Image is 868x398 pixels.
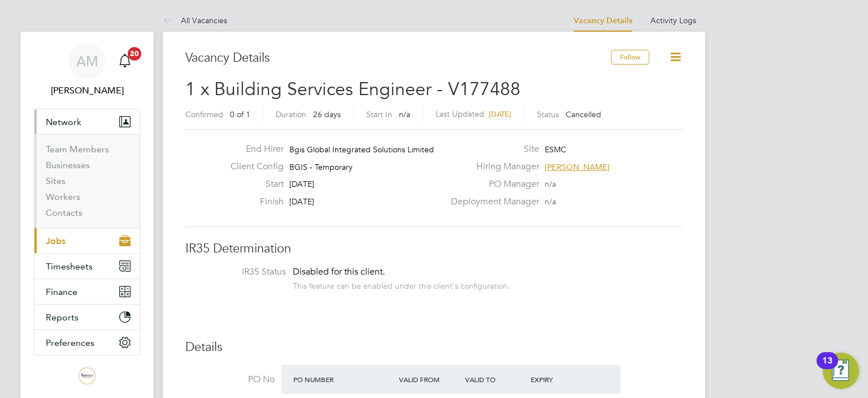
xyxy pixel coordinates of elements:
span: [DATE] [289,179,314,189]
a: Businesses [46,160,90,170]
label: Status [537,109,559,119]
a: AM[PERSON_NAME] [34,43,140,97]
div: Network [34,134,140,228]
span: 20 [128,47,141,61]
div: Expiry [528,369,594,390]
button: Reports [34,305,140,329]
span: 1 x Building Services Engineer - V177488 [185,78,520,100]
span: Reports [46,312,79,323]
a: Sites [46,176,66,186]
div: Valid From [396,369,462,390]
div: 13 [822,361,832,375]
span: 26 days [313,109,341,119]
span: Disabled for this client. [293,266,385,277]
span: n/a [399,109,410,119]
label: Deployment Manager [444,196,539,208]
label: Last Updated [436,109,484,119]
a: All Vacancies [163,15,227,25]
span: [DATE] [489,109,511,119]
span: Preferences [46,337,94,348]
span: Finance [46,286,77,297]
span: Bgis Global Integrated Solutions Limited [289,144,434,155]
label: PO Manager [444,178,539,190]
label: Start In [366,109,392,119]
a: Vacancy Details [574,16,632,25]
span: AM [76,54,98,69]
h3: IR35 Determination [185,241,683,257]
a: Contacts [46,207,83,218]
a: Workers [46,191,80,202]
div: This feature can be enabled under this client's configuration. [293,278,510,291]
span: n/a [545,179,556,189]
span: [DATE] [289,196,314,207]
label: Client Config [222,161,284,173]
span: [PERSON_NAME] [545,162,610,172]
a: Activity Logs [650,15,696,25]
label: IR35 Status [197,266,286,278]
span: Jobs [46,236,66,246]
label: PO No [185,374,275,386]
button: Network [34,109,140,134]
a: Go to home page [34,367,140,385]
label: Confirmed [185,109,223,119]
span: BGIS - Temporary [289,162,353,172]
label: Finish [222,196,284,208]
img: trevettgroup-logo-retina.png [78,367,96,385]
span: Andy McMaster [34,84,140,97]
button: Follow [611,50,649,65]
label: End Hirer [222,143,284,155]
button: Preferences [34,330,140,355]
h3: Vacancy Details [185,50,611,66]
label: Site [444,143,539,155]
a: 20 [114,43,136,79]
label: Start [222,178,284,190]
span: Network [46,117,81,127]
a: Team Members [46,144,109,155]
button: Open Resource Center, 13 new notifications [823,353,859,389]
span: n/a [545,196,556,207]
button: Finance [34,279,140,304]
button: Jobs [34,228,140,253]
span: Timesheets [46,261,93,272]
h3: Details [185,339,683,356]
label: Hiring Manager [444,161,539,173]
label: Duration [276,109,306,119]
span: Cancelled [566,109,601,119]
button: Timesheets [34,254,140,279]
div: PO Number [290,369,396,390]
div: Valid To [462,369,528,390]
span: 0 of 1 [230,109,250,119]
span: ESMC [545,144,566,155]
